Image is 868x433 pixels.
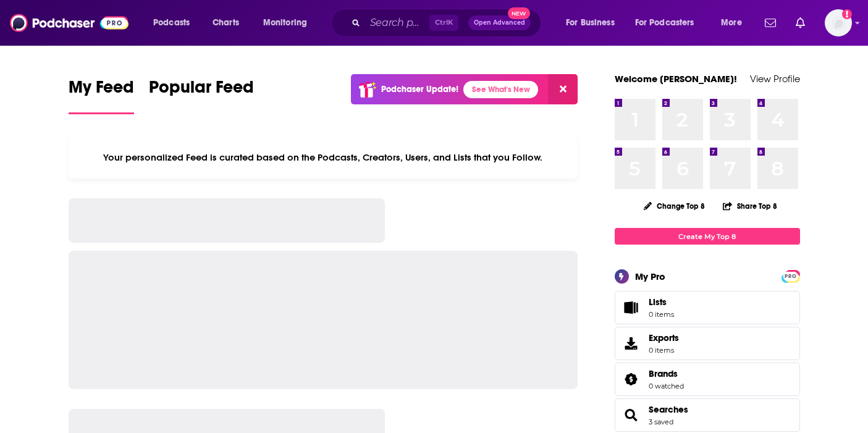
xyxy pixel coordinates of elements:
a: Searches [649,404,688,415]
button: open menu [145,13,206,33]
span: 0 items [649,346,679,355]
a: Welcome [PERSON_NAME]! [615,73,737,85]
a: Charts [204,13,246,33]
a: Brands [619,371,644,388]
img: User Profile [825,9,852,36]
button: Share Top 8 [722,194,778,218]
span: Brands [649,368,678,379]
button: open menu [627,13,712,33]
span: For Business [566,14,615,32]
a: View Profile [750,73,800,85]
img: Podchaser - Follow, Share and Rate Podcasts [10,11,129,35]
a: Show notifications dropdown [791,12,810,33]
div: Search podcasts, credits, & more... [343,9,553,37]
button: open menu [255,13,323,33]
svg: Add a profile image [842,9,852,19]
a: Brands [649,368,684,379]
p: Podchaser Update! [381,84,458,95]
a: My Feed [69,77,134,114]
span: More [721,14,742,32]
span: Exports [619,335,644,352]
a: Popular Feed [149,77,254,114]
div: My Pro [635,271,665,282]
button: open menu [712,13,757,33]
span: Charts [213,14,239,32]
input: Search podcasts, credits, & more... [365,13,429,33]
button: Show profile menu [825,9,852,36]
button: Change Top 8 [636,198,713,214]
span: Podcasts [153,14,190,32]
span: Exports [649,332,679,343]
span: Logged in as emilyjherman [825,9,852,36]
span: New [508,7,530,19]
a: Create My Top 8 [615,228,800,245]
a: Show notifications dropdown [760,12,781,33]
a: Exports [615,327,800,360]
a: 3 saved [649,418,673,426]
span: Lists [649,296,674,308]
button: Open AdvancedNew [468,15,531,30]
a: PRO [783,271,798,280]
div: Your personalized Feed is curated based on the Podcasts, Creators, Users, and Lists that you Follow. [69,137,578,179]
span: Lists [619,299,644,316]
a: Lists [615,291,800,324]
span: PRO [783,272,798,281]
span: Brands [615,363,800,396]
button: open menu [557,13,630,33]
span: 0 items [649,310,674,319]
span: Searches [615,398,800,432]
a: 0 watched [649,382,684,390]
a: Searches [619,406,644,424]
span: Ctrl K [429,15,458,31]
a: See What's New [463,81,538,98]
span: My Feed [69,77,134,105]
span: Open Advanced [474,20,525,26]
span: For Podcasters [635,14,694,32]
span: Lists [649,296,667,308]
span: Monitoring [263,14,307,32]
span: Popular Feed [149,77,254,105]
